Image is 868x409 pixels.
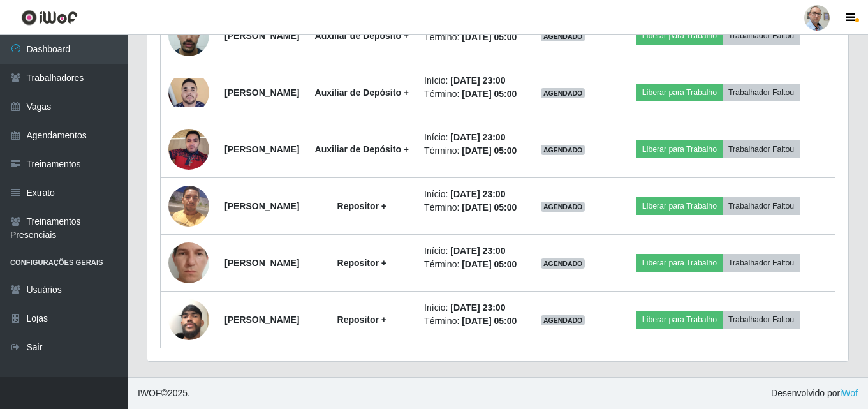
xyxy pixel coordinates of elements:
span: Desenvolvido por [771,387,858,400]
span: AGENDADO [541,145,585,155]
span: IWOF [138,388,161,398]
strong: [PERSON_NAME] [224,31,299,41]
strong: [PERSON_NAME] [224,258,299,268]
button: Liberar para Trabalho [636,27,723,45]
strong: Auxiliar de Depósito + [315,31,409,41]
span: © 2025 . [138,387,190,400]
span: AGENDADO [541,315,585,325]
button: Liberar para Trabalho [636,140,723,158]
time: [DATE] 23:00 [450,302,505,313]
img: 1724758251870.jpeg [168,78,209,107]
time: [DATE] 05:00 [462,32,517,42]
time: [DATE] 23:00 [450,246,505,256]
li: Término: [424,315,517,328]
button: Liberar para Trabalho [636,197,723,215]
img: 1752968220977.jpeg [168,122,209,176]
li: Término: [424,31,517,44]
strong: [PERSON_NAME] [224,201,299,211]
button: Liberar para Trabalho [636,84,723,101]
li: Início: [424,188,517,201]
strong: Auxiliar de Depósito + [315,87,409,98]
button: Trabalhador Faltou [723,254,800,272]
time: [DATE] 05:00 [462,259,517,269]
img: 1741962019779.jpeg [168,283,209,356]
strong: Repositor + [337,201,386,211]
li: Término: [424,87,517,101]
li: Início: [424,244,517,258]
a: iWof [840,388,858,398]
time: [DATE] 05:00 [462,316,517,326]
span: AGENDADO [541,258,585,269]
button: Trabalhador Faltou [723,84,800,101]
button: Trabalhador Faltou [723,197,800,215]
button: Liberar para Trabalho [636,311,723,329]
button: Trabalhador Faltou [723,140,800,158]
strong: Repositor + [337,258,386,268]
span: AGENDADO [541,202,585,212]
time: [DATE] 23:00 [450,132,505,142]
img: 1741739537666.jpeg [168,218,209,308]
strong: [PERSON_NAME] [224,144,299,154]
li: Início: [424,301,517,315]
li: Início: [424,74,517,87]
strong: [PERSON_NAME] [224,87,299,98]
button: Liberar para Trabalho [636,254,723,272]
img: 1713734190706.jpeg [168,8,209,63]
time: [DATE] 05:00 [462,89,517,99]
strong: Repositor + [337,315,386,325]
span: AGENDADO [541,88,585,98]
span: AGENDADO [541,31,585,41]
time: [DATE] 05:00 [462,202,517,212]
li: Início: [424,131,517,144]
button: Trabalhador Faltou [723,27,800,45]
strong: Auxiliar de Depósito + [315,144,409,154]
button: Trabalhador Faltou [723,311,800,329]
time: [DATE] 23:00 [450,189,505,199]
li: Término: [424,258,517,271]
time: [DATE] 23:00 [450,75,505,86]
li: Término: [424,144,517,158]
li: Término: [424,201,517,214]
strong: [PERSON_NAME] [224,315,299,325]
img: 1738750603268.jpeg [168,179,209,233]
time: [DATE] 05:00 [462,145,517,156]
img: CoreUI Logo [21,10,78,26]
